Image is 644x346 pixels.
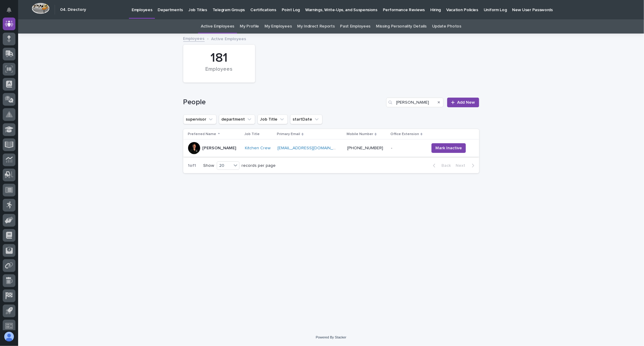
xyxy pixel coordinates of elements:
p: Show [203,163,214,168]
p: Office Extension [390,131,419,137]
a: [PHONE_NUMBER] [347,146,383,150]
button: supervisor [183,115,216,124]
div: Employees [194,66,245,79]
p: Job Title [244,131,260,137]
tr: [PERSON_NAME]Kitchen Crew [EMAIL_ADDRESS][DOMAIN_NAME] [PHONE_NUMBER]-- Mark Inactive [183,140,479,157]
button: Job Title [258,115,288,124]
a: Update Photos [432,19,461,34]
button: department [219,115,255,124]
a: Add New [447,98,479,107]
p: records per page [242,163,276,168]
a: My Employees [264,19,292,34]
p: 1 of 1 [183,158,201,173]
img: Workspace Logo [32,3,50,14]
div: 20 [217,163,232,169]
h1: People [183,98,384,107]
div: Notifications [8,7,15,17]
button: Back [428,163,453,168]
p: [PERSON_NAME] [203,146,236,151]
a: Past Employees [340,19,371,34]
div: 181 [194,50,245,66]
button: Next [453,163,479,168]
span: Back [438,163,451,168]
button: Notifications [3,4,15,16]
span: Add New [457,100,475,105]
h2: 04. Directory [60,7,86,12]
p: Mobile Number [347,131,373,137]
button: Mark Inactive [431,143,466,153]
a: My Profile [240,19,259,34]
p: Primary Email [277,131,300,137]
button: users-avatar [3,330,15,343]
a: Active Employees [201,19,234,34]
button: startDate [290,115,322,124]
a: Missing Personality Details [376,19,427,34]
a: Employees [183,35,205,42]
a: Kitchen Crew [245,146,271,151]
a: Powered By Stacker [316,335,346,339]
input: Search [386,98,444,107]
p: Active Employees [211,35,246,42]
span: Mark Inactive [435,145,462,151]
p: - [391,144,393,151]
a: My Indirect Reports [297,19,335,34]
a: [EMAIL_ADDRESS][DOMAIN_NAME] [277,146,346,150]
span: Next [456,163,469,168]
p: Preferred Name [188,131,216,137]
